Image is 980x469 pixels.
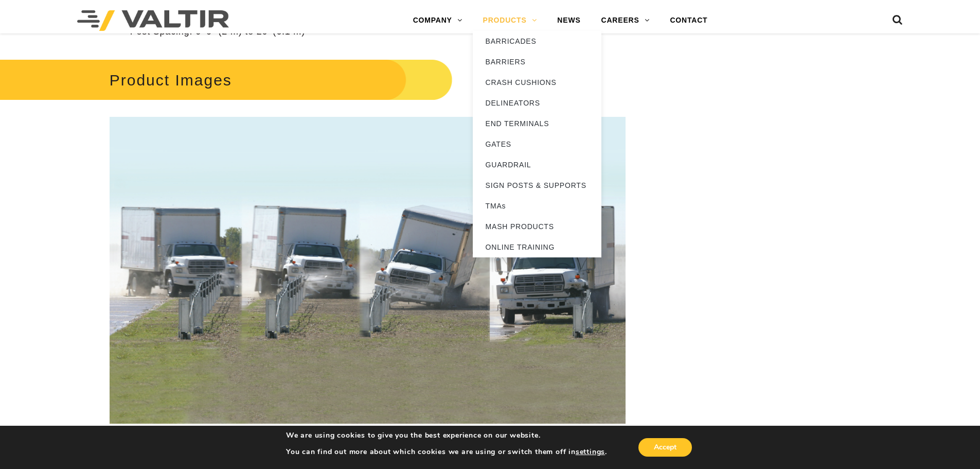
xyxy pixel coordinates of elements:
a: CRASH CUSHIONS [473,72,601,93]
a: SIGN POSTS & SUPPORTS [473,175,601,196]
a: ONLINE TRAINING [473,237,601,257]
a: NEWS [547,10,591,31]
button: settings [576,447,605,457]
a: COMPANY [403,10,473,31]
a: GUARDRAIL [473,154,601,175]
p: We are using cookies to give you the best experience on our website. [286,431,607,440]
button: Accept [638,438,692,457]
a: CAREERS [591,10,660,31]
a: DELINEATORS [473,93,601,113]
a: BARRICADES [473,31,601,51]
p: You can find out more about which cookies we are using or switch them off in . [286,447,607,457]
a: GATES [473,134,601,154]
a: TMAs [473,196,601,216]
a: END TERMINALS [473,113,601,134]
a: CONTACT [660,10,718,31]
a: PRODUCTS [473,10,547,31]
a: BARRIERS [473,51,601,72]
img: Valtir [77,10,229,31]
a: MASH PRODUCTS [473,216,601,237]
